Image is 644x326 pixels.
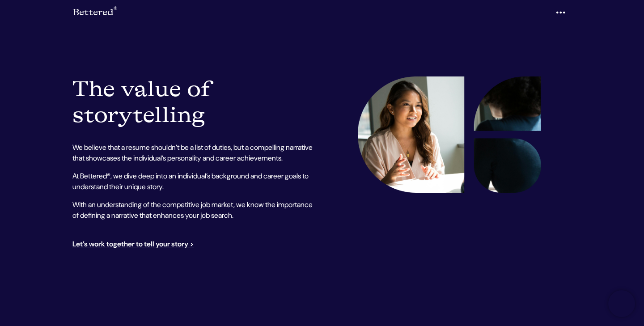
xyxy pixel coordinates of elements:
[72,142,317,164] p: We believe that a resume shouldn’t be a list of duties, but a compelling narrative that showcases...
[608,290,635,317] iframe: Brevo live chat
[358,76,541,193] img: value-of-storytelling.png
[72,228,194,250] a: Let’s work together to tell your story >
[72,199,317,221] p: With an understanding of the competitive job market, we know the importance of defining a narrati...
[72,76,317,139] h2: The value of storytelling
[114,6,117,14] sup: ®
[72,171,317,192] p: At Bettered®, we dive deep into an individual’s background and career goals to understand their u...
[72,4,117,21] a: Bettered®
